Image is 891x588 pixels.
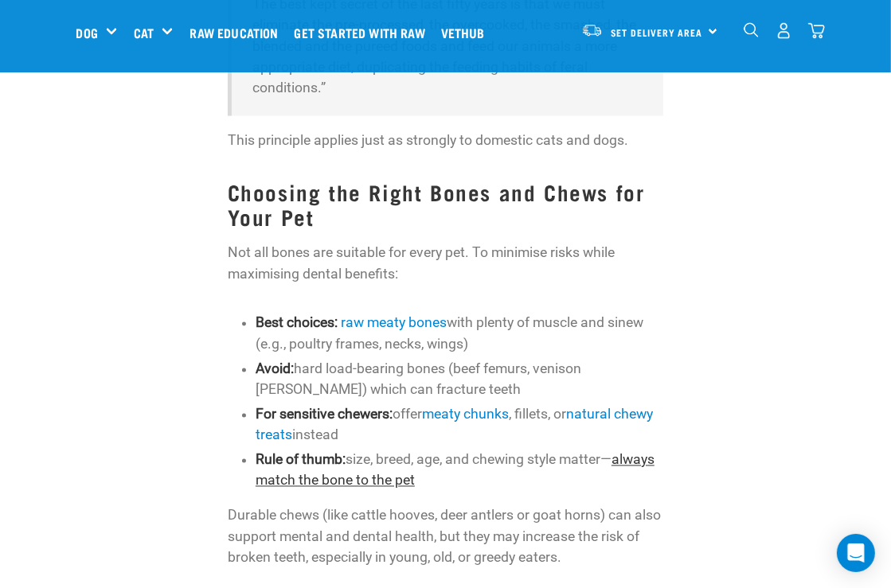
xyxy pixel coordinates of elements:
[341,315,447,331] a: raw meaty bones
[228,130,664,150] p: This principle applies just as strongly to domestic cats and dogs.
[291,1,437,64] a: Get started with Raw
[228,180,664,228] h3: Choosing the Right Bones and Chews for Your Pet
[256,404,663,446] p: offer , fillets, or instead
[256,452,346,468] strong: Rule of thumb:
[808,22,825,39] img: home-icon@2x.png
[256,407,653,443] a: natural chewy treats
[837,534,875,572] div: Open Intercom Messenger
[134,23,154,42] a: Cat
[256,359,663,401] p: hard load-bearing bones (beef femurs, venison [PERSON_NAME]) which can fracture teeth
[437,1,497,64] a: Vethub
[581,23,603,37] img: van-moving.png
[256,407,393,423] strong: For sensitive chewers:
[256,361,294,377] strong: Avoid:
[776,22,792,39] img: user.png
[744,22,759,37] img: home-icon-1@2x.png
[256,315,338,331] strong: Best choices:
[76,23,98,42] a: Dog
[611,29,703,35] span: Set Delivery Area
[228,505,664,568] p: Durable chews (like cattle hooves, deer antlers or goat horns) can also support mental and dental...
[186,1,290,64] a: Raw Education
[256,313,663,355] p: with plenty of muscle and sinew (e.g., poultry frames, necks, wings)
[422,407,509,423] a: meaty chunks
[256,450,663,492] p: size, breed, age, and chewing style matter—
[228,243,664,285] p: Not all bones are suitable for every pet. To minimise risks while maximising dental benefits:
